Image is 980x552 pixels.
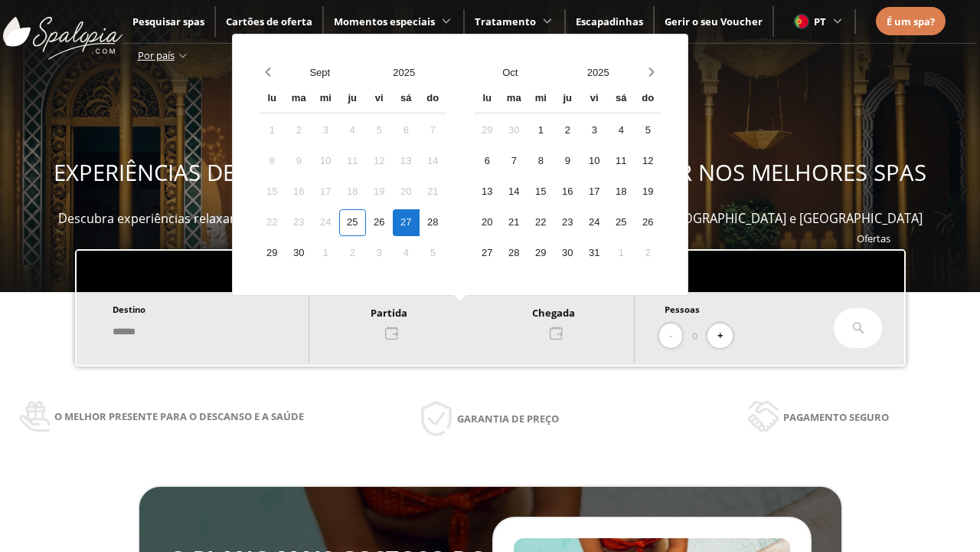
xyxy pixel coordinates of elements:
[259,240,286,267] div: 29
[581,117,608,144] div: 3
[259,117,286,144] div: 1
[393,86,420,113] div: sá
[635,148,661,175] div: 12
[635,179,661,205] div: 19
[339,148,366,175] div: 11
[642,59,661,86] button: Next month
[259,209,286,236] div: 22
[393,148,420,175] div: 13
[528,240,554,267] div: 29
[501,148,528,175] div: 7
[420,179,446,205] div: 21
[366,179,393,205] div: 19
[420,148,446,175] div: 14
[366,148,393,175] div: 12
[312,117,339,144] div: 3
[608,179,635,205] div: 18
[113,304,145,315] span: Destino
[635,86,661,113] div: do
[635,240,661,267] div: 2
[554,86,581,113] div: ju
[554,117,581,144] div: 2
[366,117,393,144] div: 5
[3,2,122,60] img: ImgLogoSpalopia.BvClDcEz.svg
[393,179,420,205] div: 20
[581,86,608,113] div: vi
[501,117,528,144] div: 30
[286,209,312,236] div: 23
[501,209,528,236] div: 21
[312,86,339,113] div: mi
[608,86,635,113] div: sá
[887,15,935,28] span: É um spa?
[286,240,312,267] div: 30
[420,240,446,267] div: 5
[366,240,393,267] div: 3
[362,59,446,86] button: Open years overlay
[259,117,446,267] div: Calendar days
[339,209,366,236] div: 25
[474,240,501,267] div: 27
[692,327,697,344] span: 0
[474,117,501,144] div: 29
[420,209,446,236] div: 28
[312,179,339,205] div: 17
[783,409,889,426] span: Pagamento seguro
[58,210,923,227] span: Descubra experiências relaxantes, desfrute e ofereça momentos de bem-estar em mais de 400 spas em...
[887,13,935,30] a: É um spa?
[259,86,286,113] div: lu
[466,59,554,86] button: Open months overlay
[857,232,890,245] a: Ofertas
[474,209,501,236] div: 20
[501,86,528,113] div: ma
[339,179,366,205] div: 18
[528,117,554,144] div: 1
[581,209,608,236] div: 24
[259,59,278,86] button: Previous month
[278,59,362,86] button: Open months overlay
[501,179,528,205] div: 14
[581,179,608,205] div: 17
[312,240,339,267] div: 1
[659,324,682,349] button: -
[366,209,393,236] div: 26
[576,15,643,28] a: Escapadinhas
[554,148,581,175] div: 9
[635,209,661,236] div: 26
[366,86,393,113] div: vi
[608,148,635,175] div: 11
[501,240,528,267] div: 28
[54,408,304,425] span: O melhor presente para o descanso e a saúde
[393,209,420,236] div: 27
[393,240,420,267] div: 4
[138,48,175,62] span: Por país
[226,15,312,28] a: Cartões de oferta
[554,59,642,86] button: Open years overlay
[286,179,312,205] div: 16
[259,179,286,205] div: 15
[474,86,661,267] div: Calendar wrapper
[707,324,733,349] button: +
[581,240,608,267] div: 31
[457,410,559,427] span: Garantia de preço
[286,86,312,113] div: ma
[312,148,339,175] div: 10
[608,240,635,267] div: 1
[312,209,339,236] div: 24
[339,240,366,267] div: 2
[393,117,420,144] div: 6
[474,117,661,267] div: Calendar days
[665,304,700,315] span: Pessoas
[474,86,501,113] div: lu
[54,157,926,188] span: EXPERIÊNCIAS DE BEM-ESTAR PARA OFERECER E APROVEITAR NOS MELHORES SPAS
[608,117,635,144] div: 4
[528,209,554,236] div: 22
[554,179,581,205] div: 16
[286,117,312,144] div: 2
[259,86,446,267] div: Calendar wrapper
[528,86,554,113] div: mi
[665,15,763,28] span: Gerir o seu Voucher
